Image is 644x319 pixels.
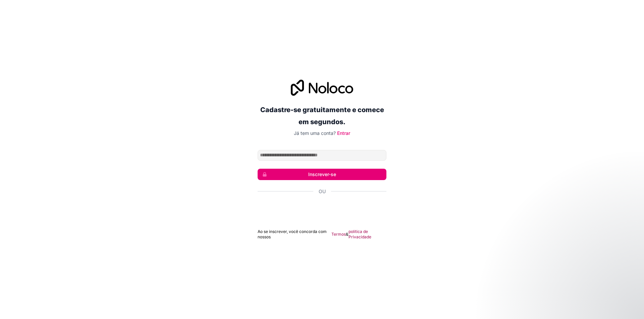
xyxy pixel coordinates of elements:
font: Termos [331,232,346,237]
font: Já tem uma conta? [294,130,336,136]
font: & [346,232,348,237]
a: política de Privacidade [348,229,386,240]
a: Termos [331,232,346,237]
iframe: Botão Iniciar sessão com o Google [254,202,390,217]
input: Endereço de email [258,150,386,161]
font: política de Privacidade [348,229,371,239]
font: Ou [319,188,326,194]
button: Inscrever-se [258,169,386,180]
font: Inscrever-se [308,171,336,177]
a: Entrar [337,130,350,136]
iframe: Intercom notifications message [510,269,644,316]
font: Cadastre-se gratuitamente e comece em segundos. [260,106,384,126]
font: Ao se inscrever, você concorda com nossos [258,229,327,239]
